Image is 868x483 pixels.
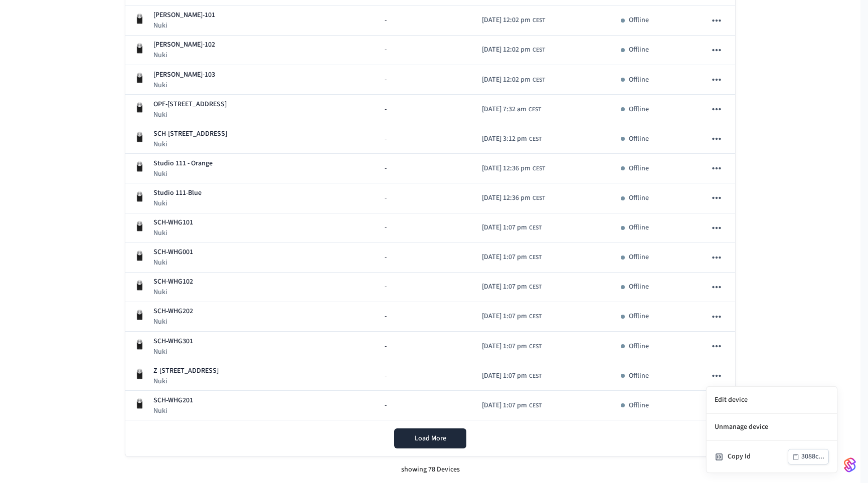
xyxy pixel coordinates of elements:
div: 3088c... [801,450,824,463]
div: Copy Id [728,451,788,462]
img: SeamLogoGradient.69752ec5.svg [844,457,856,473]
li: Edit device [707,387,837,414]
button: 3088c... [788,449,829,464]
li: Unmanage device [707,414,837,441]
